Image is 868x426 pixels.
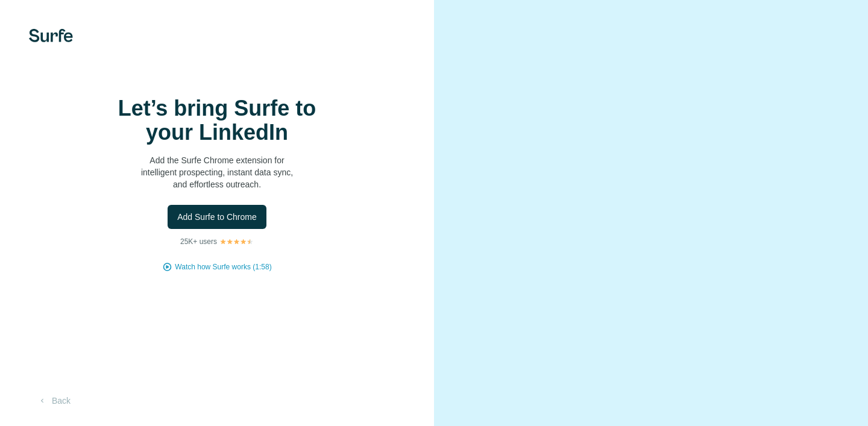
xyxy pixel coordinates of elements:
button: Add Surfe to Chrome [168,205,266,229]
button: Back [29,390,79,412]
p: Add the Surfe Chrome extension for intelligent prospecting, instant data sync, and effortless out... [96,154,338,190]
img: Rating Stars [219,238,254,245]
button: Watch how Surfe works (1:58) [175,262,271,272]
span: Add Surfe to Chrome [177,211,257,223]
h1: Let’s bring Surfe to your LinkedIn [96,96,338,145]
p: 25K+ users [180,236,217,247]
img: Surfe's logo [29,29,73,42]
